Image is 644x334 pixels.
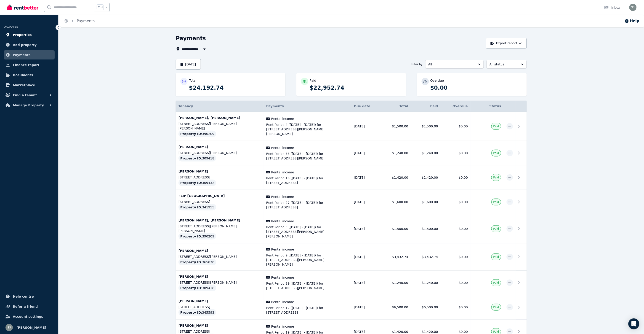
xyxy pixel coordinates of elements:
[351,295,381,320] td: [DATE]
[459,151,468,155] span: $0.00
[411,295,441,320] td: $6,500.00
[271,194,294,199] span: Rental income
[493,281,499,285] span: Paid
[625,18,639,24] button: Help
[106,5,107,9] span: k
[381,165,411,190] td: $1,420.00
[430,78,444,83] p: Overdue
[13,102,44,108] span: Manage Property
[13,52,30,58] span: Payments
[381,243,411,271] td: $3,432.74
[178,254,261,259] p: [STREET_ADDRESS][PERSON_NAME]
[189,84,281,92] p: $24,192.74
[180,234,201,239] span: Property ID
[441,101,471,112] th: Overdue
[5,324,13,331] img: Shiva Sapkota
[59,15,100,27] nav: Breadcrumb
[180,286,201,290] span: Property ID
[381,112,411,141] td: $1,500.00
[266,253,349,267] span: Rent Period 9 ([DATE] - [DATE]) for [STREET_ADDRESS][PERSON_NAME][PERSON_NAME]
[178,121,261,131] p: [STREET_ADDRESS][PERSON_NAME][PERSON_NAME]
[176,59,201,70] button: [DATE]
[411,101,441,112] th: Paid
[178,155,216,162] div: : 309418
[459,176,468,179] span: $0.00
[178,180,216,186] div: : 309432
[271,170,294,175] span: Rental income
[178,151,261,155] p: [STREET_ADDRESS][PERSON_NAME]
[310,78,316,83] p: Paid
[4,25,18,28] span: ORGANISE
[178,194,261,198] p: FLIP [GEOGRAPHIC_DATA]
[459,305,468,309] span: $0.00
[493,305,499,309] span: Paid
[351,190,381,214] td: [DATE]
[13,32,32,38] span: Properties
[266,176,349,185] span: Rent Period 18 ([DATE] - [DATE]) for [STREET_ADDRESS]
[381,214,411,243] td: $1,500.00
[13,82,35,88] span: Marketplace
[180,156,201,161] span: Property ID
[493,176,499,179] span: Paid
[4,312,55,321] a: Account settings
[13,42,37,48] span: Add property
[271,275,294,280] span: Rental income
[411,165,441,190] td: $1,420.00
[178,218,261,223] p: [PERSON_NAME], [PERSON_NAME]
[178,259,216,265] div: : 365870
[411,271,441,295] td: $1,240.00
[13,314,43,319] span: Account settings
[266,104,284,108] span: Payments
[381,295,411,320] td: $6,500.00
[180,205,201,210] span: Property ID
[351,141,381,165] td: [DATE]
[459,227,468,231] span: $0.00
[178,169,261,174] p: [PERSON_NAME]
[178,131,216,137] div: : 390209
[4,70,55,80] a: Documents
[471,101,504,112] th: Status
[351,112,381,141] td: [DATE]
[271,324,294,329] span: Rental income
[493,151,499,155] span: Paid
[178,309,216,316] div: : 345593
[459,281,468,285] span: $0.00
[486,38,527,48] button: Export report
[178,145,261,149] p: [PERSON_NAME]
[178,329,261,334] p: [STREET_ADDRESS]
[4,302,55,311] a: Refer a friend
[4,30,55,39] a: Properties
[13,72,33,78] span: Documents
[493,124,499,128] span: Paid
[266,225,349,239] span: Rent Period 5 ([DATE] - [DATE]) for [STREET_ADDRESS][PERSON_NAME][PERSON_NAME]
[178,116,261,120] p: [PERSON_NAME], [PERSON_NAME]
[266,306,349,315] span: Rent Period 12 ([DATE] - [DATE]) for [STREET_ADDRESS]
[351,101,381,112] th: Due date
[4,50,55,59] a: Payments
[493,200,499,204] span: Paid
[428,62,474,67] span: All
[271,145,294,150] span: Rental income
[459,330,468,334] span: $0.00
[178,299,261,303] p: [PERSON_NAME]
[351,165,381,190] td: [DATE]
[266,151,349,161] span: Rent Period 38 ([DATE] - [DATE]) for [STREET_ADDRESS][PERSON_NAME]
[351,271,381,295] td: [DATE]
[97,4,104,10] span: Ctrl
[13,92,37,98] span: Find a tenant
[271,300,294,304] span: Rental income
[180,132,201,136] span: Property ID
[411,243,441,271] td: $3,432.74
[13,304,38,309] span: Refer a friend
[178,274,261,279] p: [PERSON_NAME]
[16,325,46,330] span: [PERSON_NAME]
[266,281,349,290] span: Rent Period 39 ([DATE] - [DATE]) for [STREET_ADDRESS][PERSON_NAME]
[271,116,294,121] span: Rental income
[351,214,381,243] td: [DATE]
[178,305,261,309] p: [STREET_ADDRESS]
[412,62,423,66] span: Filter by
[178,204,216,210] div: : 341955
[178,199,261,204] p: [STREET_ADDRESS]
[4,91,55,100] button: Find a tenant
[425,60,484,69] button: All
